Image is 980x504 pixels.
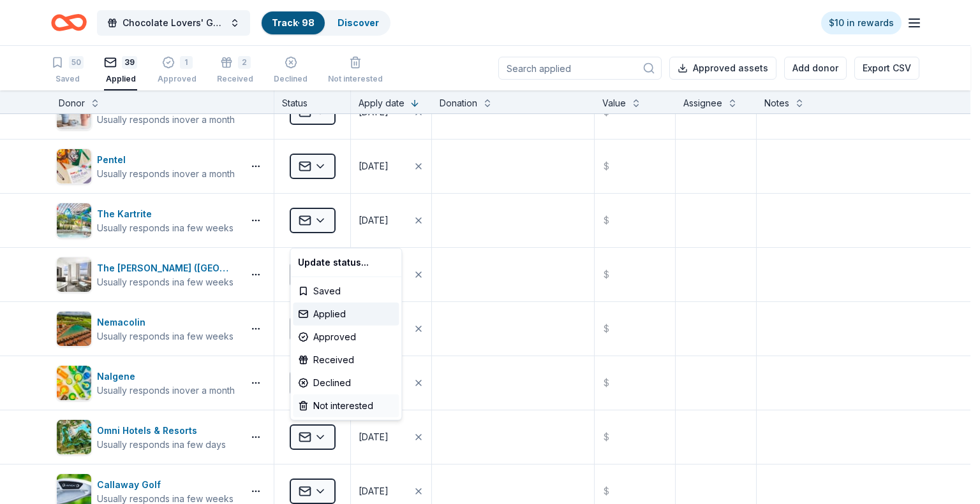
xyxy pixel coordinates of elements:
div: Approved [293,326,399,349]
div: Saved [293,280,399,303]
div: Update status... [293,251,399,274]
div: Declined [293,371,399,394]
div: Received [293,349,399,371]
div: Applied [293,303,399,326]
div: Not interested [293,394,399,417]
